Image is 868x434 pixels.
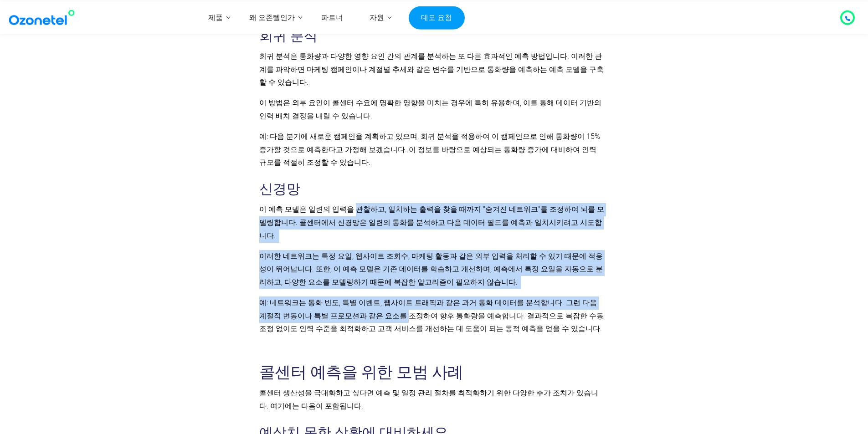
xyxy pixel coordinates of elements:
font: 파트너 [321,13,343,22]
font: 제품 [208,13,223,22]
font: 예: 다음 분기에 새로운 캠페인을 계획하고 있으며, 회귀 분석을 적용하여 이 캠페인으로 인해 통화량이 15% 증가할 것으로 예측한다고 가정해 보겠습니다. 이 정보를 바탕으로 ... [259,132,600,167]
font: 왜 오존텔인가 [249,13,295,22]
font: 이 방법은 외부 요인이 콜센터 수요에 명확한 영향을 미치는 경우에 특히 유용하며, 이를 통해 데이터 기반의 인력 배치 결정을 내릴 수 있습니다. [259,98,601,120]
font: 신경망 [259,181,300,198]
a: 파트너 [308,2,356,34]
font: 자원 [370,13,384,22]
font: 콜센터 예측을 위한 모범 사례 [259,365,463,381]
font: 회귀 분석은 통화량과 다양한 영향 요인 간의 관계를 분석하는 또 다른 효과적인 예측 방법입니다. 이러한 관계를 파악하면 마케팅 캠페인이나 계절별 추세와 같은 변수를 기반으로 ... [259,52,604,87]
font: 이러한 네트워크는 특정 요일, 웹사이트 조회수, 마케팅 활동과 같은 외부 입력을 처리할 수 있기 때문에 적응성이 뛰어납니다. 또한, 이 예측 모델은 기존 데이터를 학습하고 개... [259,252,603,287]
a: 제품 [195,2,236,34]
font: 회귀 분석 [259,28,318,45]
a: 왜 오존텔인가 [236,2,308,34]
font: 콜센터 생산성을 극대화하고 싶다면 예측 및 일정 관리 절차를 최적화하기 위한 다양한 추가 조치가 있습니다. 여기에는 다음이 포함됩니다. [259,388,598,410]
a: 데모 요청 [409,6,465,30]
font: 예: 네트워크는 통화 빈도, 특별 이벤트, 웹사이트 트래픽과 같은 과거 통화 데이터를 분석합니다. 그런 다음 계절적 변동이나 특별 프로모션과 같은 요소를 조정하여 향후 통화량... [259,298,604,333]
font: 데모 요청 [421,13,452,22]
a: 자원 [356,2,397,34]
font: 이 예측 모델은 일련의 입력을 관찰하고, 일치하는 출력을 찾을 때까지 "숨겨진 네트워크"를 조정하여 뇌를 모델링합니다. 콜센터에서 신경망은 일련의 통화를 분석하고 다음 데이터... [259,205,604,240]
